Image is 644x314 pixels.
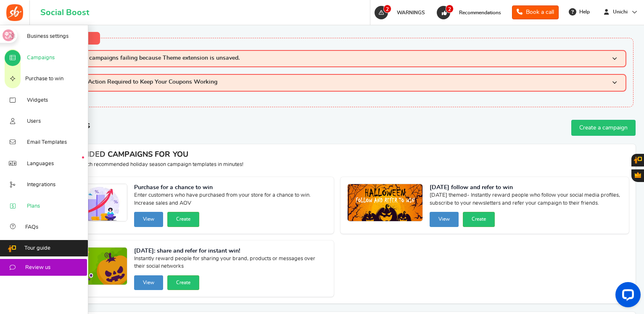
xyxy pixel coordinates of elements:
[40,8,89,17] h1: Social Boost
[27,139,67,146] span: Email Templates
[25,224,38,231] span: FAQs
[397,10,425,15] span: WARNINGS
[631,169,644,182] button: Gratisfaction
[577,8,590,16] span: Help
[27,33,69,40] span: Business settings
[27,181,55,189] span: Integrations
[436,6,505,19] a: 2 Recommendations
[27,160,54,168] span: Languages
[24,245,50,252] span: Tour guide
[609,279,644,314] iframe: LiveChat chat widget
[67,55,240,62] span: Fail! All campaigns failing because Theme extension is unsaved.
[134,275,163,290] button: View
[27,97,48,104] span: Widgets
[430,184,623,192] strong: [DATE] follow and refer to win
[27,54,55,62] span: Campaigns
[134,212,163,227] button: View
[82,156,84,158] em: New
[25,75,63,83] span: Purchase to win
[512,5,559,19] a: Book a call
[52,184,127,222] img: Recommended Campaigns
[52,248,127,285] img: Recommended Campaigns
[463,212,495,227] button: Create
[134,184,327,192] strong: Purchase for a chance to win
[635,172,641,178] span: Gratisfaction
[430,192,623,208] span: [DATE] themed- Instantly reward people who follow your social media profiles, subscribe to your n...
[6,4,23,21] img: Social Boost
[167,275,199,290] button: Create
[27,118,41,125] span: Users
[45,151,629,159] h4: RECOMMENDED CAMPAIGNS FOR YOU
[134,192,327,208] span: Enter customers who have purchased from your store for a chance to win. Increase sales and AOV
[67,79,217,86] span: Critical Action Required to Keep Your Coupons Working
[459,10,501,15] span: Recommendations
[430,212,459,227] button: View
[167,212,199,227] button: Create
[383,5,391,13] span: 2
[571,120,636,136] a: Create a campaign
[348,184,422,222] img: Recommended Campaigns
[134,247,327,256] strong: [DATE]: share and refer for instant win!
[610,8,631,16] span: Unichi
[27,203,40,210] span: Plans
[45,161,629,169] p: Preview and launch recommended holiday season campaign templates in minutes!
[374,6,429,19] a: 2 WARNINGS
[134,255,327,272] span: Instantly reward people for sharing your brand, products or messages over their social networks
[25,264,50,272] span: Review us
[446,5,454,13] span: 2
[565,5,594,18] a: Help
